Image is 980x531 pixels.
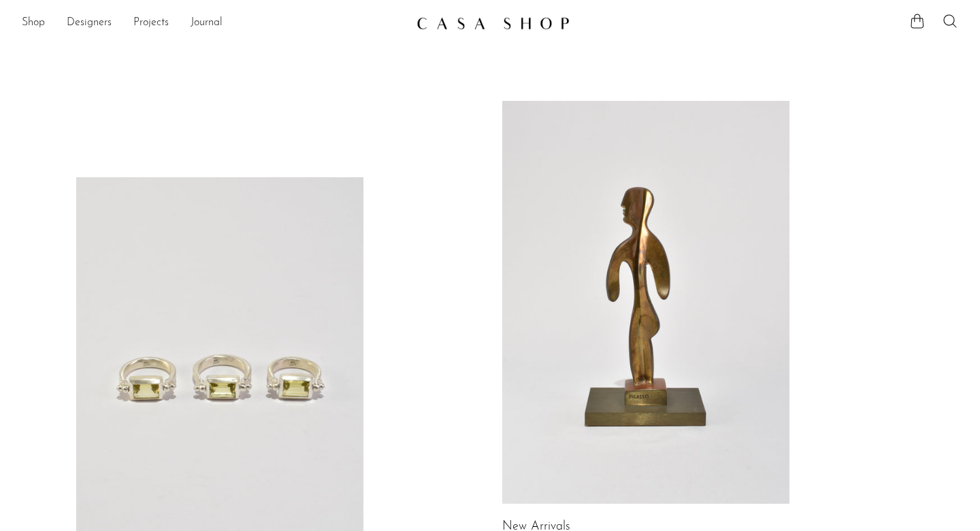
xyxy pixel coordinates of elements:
ul: NEW HEADER MENU [22,12,406,35]
a: Journal [191,14,223,32]
a: Projects [133,14,169,32]
a: Shop [22,14,45,32]
nav: Desktop navigation [22,12,406,35]
a: Designers [67,14,112,32]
